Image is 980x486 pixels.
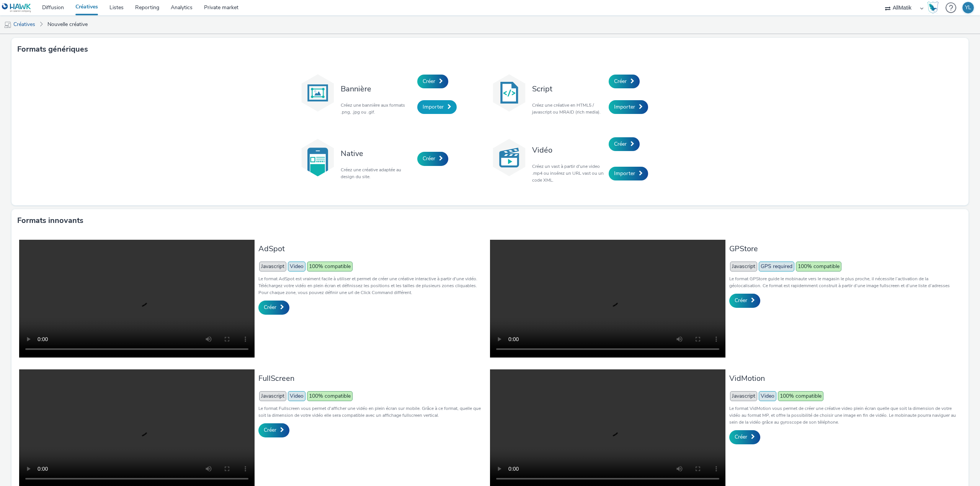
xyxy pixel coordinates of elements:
a: Créer [729,430,760,444]
img: code.svg [490,74,528,112]
p: Créez une bannière aux formats .png, .jpg ou .gif. [341,102,413,115]
span: 100% compatible [307,391,353,401]
a: Créer [258,301,289,314]
p: Créez un vast à partir d'une video .mp4 ou insérez un URL vast ou un code XML. [532,163,605,184]
span: Javascript [259,262,286,271]
a: Hawk Academy [927,2,942,14]
p: Créez une créative adaptée au design du site. [341,166,413,180]
span: Video [288,391,305,401]
a: Créer [729,294,760,307]
img: undefined Logo [2,3,31,13]
span: Importer [423,103,444,111]
span: Créer [735,433,747,440]
img: banner.svg [299,74,337,112]
h3: Bannière [341,84,413,94]
p: Le format GPStore guide le mobinaute vers le magasin le plus proche, il nécessite l’activation de... [729,275,957,289]
h3: FullScreen [258,373,486,384]
span: Javascript [730,391,757,401]
h3: AdSpot [258,244,486,254]
span: Video [288,262,305,271]
a: Créer [258,423,289,437]
h3: Native [341,148,413,159]
span: 100% compatible [796,262,841,271]
a: Importer [417,100,457,114]
a: Importer [609,167,648,180]
a: Importer [609,100,648,114]
h3: Vidéo [532,145,605,155]
p: Le format AdSpot est vraiment facile à utiliser et permet de créer une créative interactive à par... [258,275,486,296]
img: mobile [4,21,11,29]
span: Créer [423,155,435,162]
span: Créer [735,297,747,304]
span: Créer [614,78,627,85]
h3: GPStore [729,244,957,254]
p: Le format Fullscreen vous permet d'afficher une vidéo en plein écran sur mobile. Grâce à ce forma... [258,405,486,419]
h3: Formats innovants [17,215,83,226]
img: native.svg [299,138,337,177]
span: 100% compatible [307,262,353,271]
span: Javascript [259,391,286,401]
span: 100% compatible [778,391,823,401]
a: Nouvelle créative [44,15,91,34]
img: video.svg [490,138,528,177]
span: Video [759,391,776,401]
span: Javascript [730,262,757,271]
h3: Script [532,84,605,94]
p: Le format VidMotion vous permet de créer une créative video plein écran quelle que soit la dimens... [729,405,957,426]
a: Créer [417,75,448,88]
span: Importer [614,103,635,111]
span: Créer [614,140,627,148]
a: Créer [417,152,448,166]
span: Créer [264,426,276,434]
a: Créer [609,75,640,88]
h3: Formats génériques [17,44,88,55]
a: Créer [609,137,640,151]
p: Créez une créative en HTML5 / javascript ou MRAID (rich media). [532,102,605,115]
span: Importer [614,170,635,177]
span: Créer [264,304,276,311]
img: Hawk Academy [927,2,939,14]
div: YL [965,2,971,13]
h3: VidMotion [729,373,957,384]
span: Créer [423,78,435,85]
span: GPS required [759,262,794,271]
